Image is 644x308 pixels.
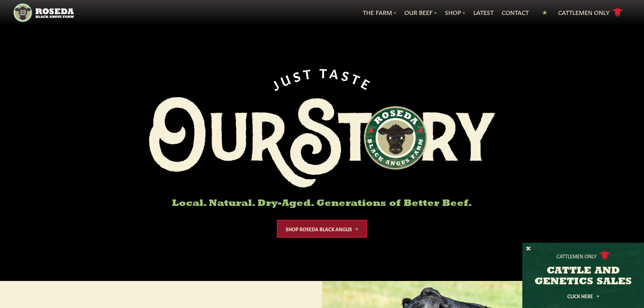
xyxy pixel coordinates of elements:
a: Our Beef [404,8,437,17]
h3: CATTLE AND GENETICS SALES [531,266,636,287]
p: Cattlemen Only [556,253,597,259]
div: JUST TASTE [268,65,376,92]
a: Cattlemen Only [558,7,623,19]
span: J [269,75,283,92]
a: Shop [445,8,465,17]
span: A [329,65,342,80]
span: E [360,75,375,92]
a: Contact [502,8,529,17]
span: T [350,70,365,87]
a: Latest [473,8,494,17]
img: Roseda Black Aangus Farm [149,97,495,188]
a: The Farm [363,8,396,17]
a: Shop Roseda Black Angus [277,220,367,238]
a: Click Here [553,294,614,298]
img: https://roseda.com/wp-content/uploads/2021/05/roseda-25-header.png [13,3,73,23]
span: T [319,65,330,79]
span: U [278,70,294,87]
span: S [340,67,354,83]
span: S [291,67,304,82]
span: T [302,65,315,80]
h6: Local. Natural. Dry-Aged. Generations of Better Beef. [149,198,495,209]
button: X [526,245,531,253]
img: cattle-icon.svg [599,251,610,260]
